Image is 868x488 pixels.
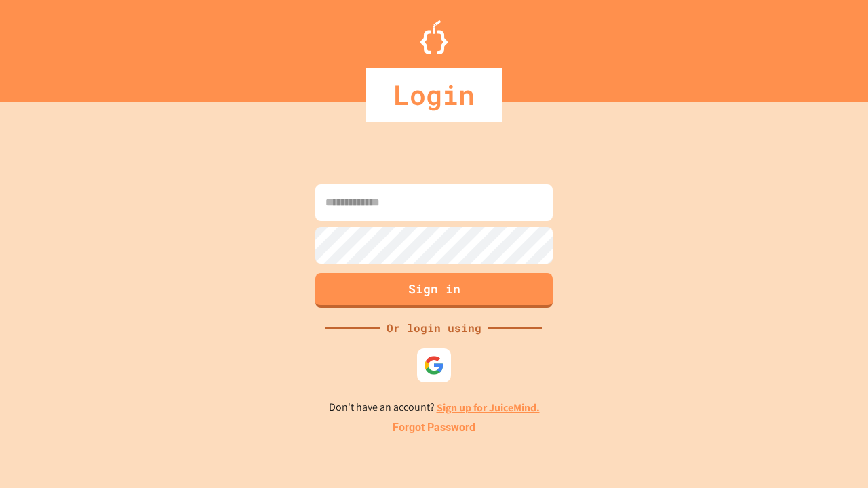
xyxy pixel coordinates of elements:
[811,434,854,474] iframe: chat widget
[424,355,444,375] img: google-icon.svg
[380,320,488,336] div: Or login using
[420,20,448,54] img: Logo.svg
[393,420,475,436] a: Forgot Password
[755,375,854,432] iframe: chat widget
[366,68,502,122] div: Login
[329,399,540,416] p: Don't have an account?
[437,401,540,415] a: Sign up for JuiceMind.
[315,273,553,308] button: Sign in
